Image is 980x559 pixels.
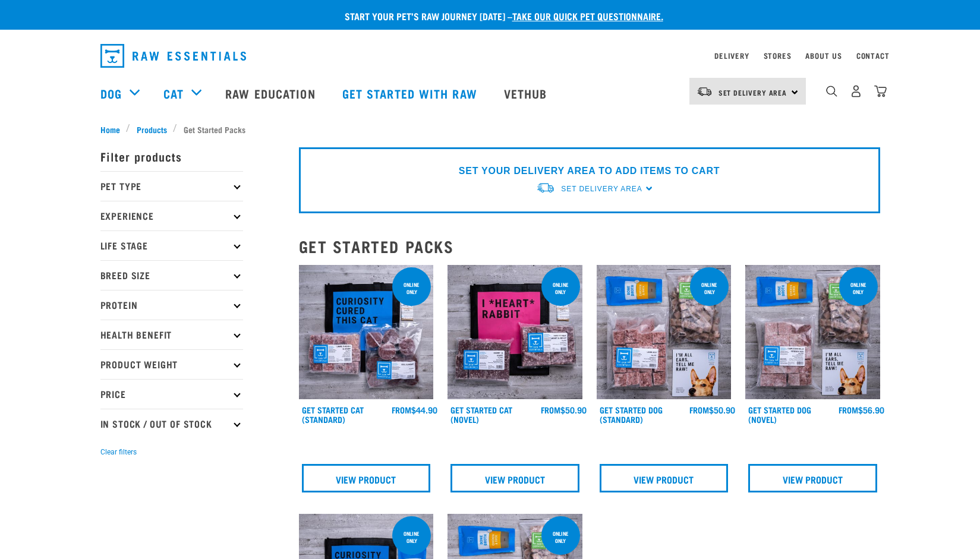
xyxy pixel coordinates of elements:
span: Home [100,123,120,135]
div: online only [690,276,729,301]
a: Get Started Dog (Novel) [748,408,811,421]
a: About Us [805,53,842,58]
p: SET YOUR DELIVERY AREA TO ADD ITEMS TO CART [459,164,720,178]
a: Products [130,123,173,135]
img: home-icon@2x.png [874,85,887,97]
a: Stores [764,53,792,58]
a: Contact [856,53,890,58]
p: Experience [100,201,243,230]
a: View Product [600,464,729,492]
h2: Get Started Packs [299,237,880,255]
div: $56.90 [839,405,884,415]
span: FROM [541,408,560,412]
a: View Product [302,464,431,492]
span: FROM [392,408,411,412]
p: Product Weight [100,349,243,379]
div: online only [392,525,431,549]
div: online only [392,276,431,301]
img: home-icon-1@2x.png [826,86,837,97]
a: Home [100,123,127,135]
img: NSP Dog Novel Update [745,265,880,400]
p: Breed Size [100,260,243,290]
p: In Stock / Out Of Stock [100,409,243,438]
a: Vethub [492,70,562,117]
div: online only [839,276,878,301]
div: $44.90 [392,405,437,415]
span: Set Delivery Area [561,185,642,193]
a: Delivery [714,53,749,58]
div: online only [541,525,580,549]
p: Life Stage [100,230,243,260]
button: Clear filters [100,447,137,457]
span: Set Delivery Area [719,90,787,94]
img: Assortment Of Raw Essential Products For Cats Including, Blue And Black Tote Bag With "Curiosity ... [299,265,434,400]
a: Get started with Raw [330,70,492,117]
a: Get Started Dog (Standard) [600,408,663,421]
img: user.png [850,85,862,97]
div: online only [541,276,580,301]
a: Get Started Cat (Standard) [302,408,364,421]
nav: dropdown navigation [91,39,890,72]
p: Protein [100,290,243,320]
span: Products [137,123,167,135]
p: Filter products [100,141,243,171]
div: $50.90 [541,405,587,415]
nav: breadcrumbs [100,123,880,135]
img: van-moving.png [697,86,713,97]
img: Assortment Of Raw Essential Products For Cats Including, Pink And Black Tote Bag With "I *Heart* ... [448,265,582,400]
a: Raw Education [213,70,330,117]
a: take our quick pet questionnaire. [512,13,663,18]
div: $50.90 [689,405,735,415]
img: NSP Dog Standard Update [597,265,732,400]
a: Dog [100,84,122,102]
p: Health Benefit [100,320,243,349]
a: View Product [748,464,877,492]
a: View Product [450,464,579,492]
p: Price [100,379,243,409]
img: van-moving.png [536,182,555,194]
img: Raw Essentials Logo [100,44,246,68]
span: FROM [689,408,709,412]
a: Cat [163,84,184,102]
p: Pet Type [100,171,243,201]
span: FROM [839,408,858,412]
a: Get Started Cat (Novel) [450,408,512,421]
